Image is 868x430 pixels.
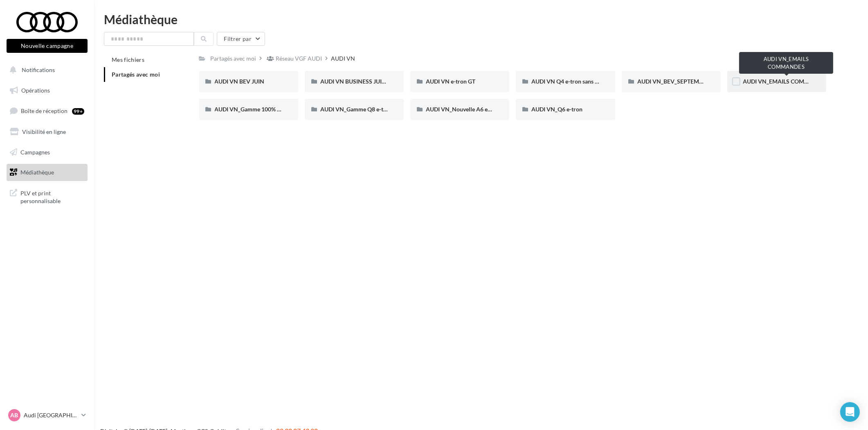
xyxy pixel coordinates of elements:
span: Mes fichiers [112,56,144,63]
span: AUDI VN_Gamme 100% électrique [215,106,303,113]
button: Notifications [5,61,86,79]
span: AUDI VN Q4 e-tron sans offre [531,78,607,85]
a: PLV et print personnalisable [5,184,89,208]
a: Opérations [5,82,89,99]
p: Audi [GEOGRAPHIC_DATA] [24,411,78,419]
div: Réseau VGF AUDI [276,54,322,63]
span: AUDI VN BEV JUIN [215,78,265,85]
button: Filtrer par [217,32,265,46]
a: Médiathèque [5,164,89,181]
span: AB [11,411,18,419]
button: Nouvelle campagne [7,39,88,53]
span: Visibilité en ligne [22,128,66,135]
div: Médiathèque [104,13,858,25]
div: AUDI VN [331,54,355,63]
span: AUDI VN_Gamme Q8 e-tron [320,106,392,113]
a: Campagnes [5,144,89,161]
span: AUDI VN BUSINESS JUIN VN JPO [320,78,408,85]
span: Campagnes [20,148,50,155]
span: AUDI VN_Nouvelle A6 e-tron [426,106,501,113]
span: Notifications [22,66,55,73]
a: AB Audi [GEOGRAPHIC_DATA] [7,407,88,423]
div: Open Intercom Messenger [840,402,860,422]
span: Médiathèque [20,169,54,176]
div: 99+ [72,108,84,115]
div: AUDI VN_EMAILS COMMANDES [739,52,833,74]
span: Partagés avec moi [112,71,160,78]
span: Boîte de réception [21,107,67,114]
span: AUDI VN_EMAILS COMMANDES [743,78,829,85]
span: Opérations [21,87,50,94]
span: AUDI VN e-tron GT [426,78,475,85]
a: Visibilité en ligne [5,123,89,140]
a: Boîte de réception99+ [5,102,89,120]
span: PLV et print personnalisable [20,188,84,205]
div: Partagés avec moi [211,54,256,63]
span: AUDI VN_Q6 e-tron [531,106,582,113]
span: AUDI VN_BEV_SEPTEMBRE [637,78,710,85]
